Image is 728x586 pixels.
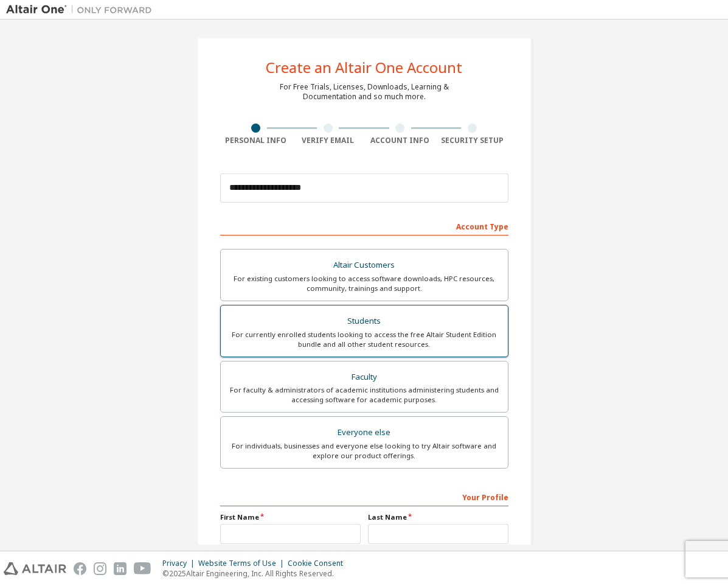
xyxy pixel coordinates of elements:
[228,441,501,461] div: For individuals, businesses and everyone else looking to try Altair software and explore our prod...
[292,136,364,145] div: Verify Email
[74,562,86,575] img: facebook.svg
[228,313,501,330] div: Students
[288,559,350,568] div: Cookie Consent
[162,559,198,568] div: Privacy
[220,487,508,506] div: Your Profile
[228,424,501,441] div: Everyone else
[228,257,501,274] div: Altair Customers
[114,562,127,575] img: linkedin.svg
[94,562,106,575] img: instagram.svg
[4,562,66,575] img: altair_logo.svg
[368,512,508,522] label: Last Name
[220,216,508,235] div: Account Type
[228,385,501,405] div: For faculty & administrators of academic institutions administering students and accessing softwa...
[6,4,158,16] img: Altair One
[364,136,437,145] div: Account Info
[162,568,350,579] p: © 2025 Altair Engineering, Inc. All Rights Reserved.
[266,60,462,75] div: Create an Altair One Account
[134,562,151,575] img: youtube.svg
[280,82,449,102] div: For Free Trials, Licenses, Downloads, Learning & Documentation and so much more.
[228,369,501,386] div: Faculty
[198,559,288,568] div: Website Terms of Use
[436,136,508,145] div: Security Setup
[228,330,501,349] div: For currently enrolled students looking to access the free Altair Student Edition bundle and all ...
[220,512,361,522] label: First Name
[220,136,293,145] div: Personal Info
[228,274,501,293] div: For existing customers looking to access software downloads, HPC resources, community, trainings ...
